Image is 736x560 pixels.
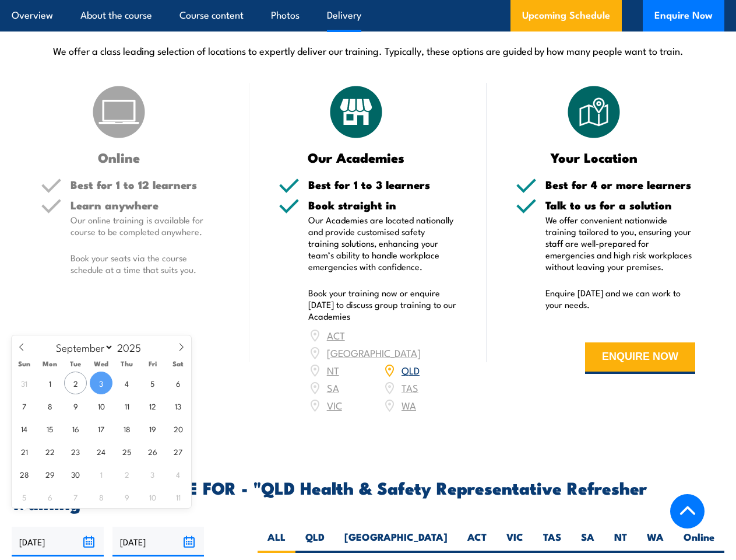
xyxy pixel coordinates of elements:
label: NT [604,530,637,553]
span: Thu [114,360,140,367]
h5: Learn anywhere [71,199,220,211]
span: September 28, 2025 [13,463,36,485]
span: October 11, 2025 [167,485,189,508]
span: September 10, 2025 [90,394,112,417]
input: From date [12,527,104,556]
p: Enquire [DATE] and we can work to your needs. [545,287,695,310]
span: September 3, 2025 [90,372,112,394]
span: September 1, 2025 [38,372,61,394]
a: QLD [402,363,420,377]
span: October 3, 2025 [141,463,164,485]
span: Fri [140,360,165,367]
p: We offer a class leading selection of locations to expertly deliver our training. Typically, thes... [12,44,724,57]
span: October 7, 2025 [64,485,87,508]
span: September 16, 2025 [64,417,87,440]
h3: Online [41,150,197,164]
button: ENQUIRE NOW [585,342,695,374]
span: September 24, 2025 [90,440,112,463]
h5: Talk to us for a solution [545,199,695,211]
p: Book your seats via the course schedule at a time that suits you. [71,252,220,275]
h3: Our Academies [279,150,435,164]
span: October 9, 2025 [115,485,138,508]
span: October 8, 2025 [90,485,112,508]
span: Sun [12,360,37,367]
span: October 6, 2025 [38,485,61,508]
h3: Your Location [516,150,672,164]
label: [GEOGRAPHIC_DATA] [334,530,457,553]
input: To date [112,527,205,556]
h5: Best for 4 or more learners [545,179,695,190]
h5: Book straight in [308,199,458,211]
span: October 4, 2025 [167,463,189,485]
span: September 20, 2025 [167,417,189,440]
span: September 18, 2025 [115,417,138,440]
p: We offer convenient nationwide training tailored to you, ensuring your staff are well-prepared fo... [545,214,695,272]
span: Sat [165,360,191,367]
label: ALL [258,530,295,553]
label: TAS [533,530,571,553]
span: September 11, 2025 [115,394,138,417]
label: ACT [457,530,496,553]
span: September 22, 2025 [38,440,61,463]
span: September 9, 2025 [64,394,87,417]
span: October 10, 2025 [141,485,164,508]
label: Online [674,530,724,553]
span: September 5, 2025 [141,372,164,394]
label: VIC [496,530,533,553]
h5: Best for 1 to 12 learners [71,179,220,190]
span: September 4, 2025 [115,372,138,394]
span: September 26, 2025 [141,440,164,463]
span: October 2, 2025 [115,463,138,485]
span: September 25, 2025 [115,440,138,463]
span: September 27, 2025 [167,440,189,463]
span: September 23, 2025 [64,440,87,463]
span: September 29, 2025 [38,463,61,485]
span: Tue [63,360,89,367]
label: QLD [295,530,334,553]
span: September 15, 2025 [38,417,61,440]
span: Mon [37,360,63,367]
input: Year [114,340,152,354]
span: August 31, 2025 [13,372,36,394]
p: Our Academies are located nationally and provide customised safety training solutions, enhancing ... [308,214,458,272]
span: September 7, 2025 [13,394,36,417]
p: Our online training is available for course to be completed anywhere. [71,214,220,237]
span: September 30, 2025 [64,463,87,485]
h5: Best for 1 to 3 learners [308,179,458,190]
span: September 21, 2025 [13,440,36,463]
select: Month [51,339,114,355]
span: Wed [89,360,114,367]
span: September 14, 2025 [13,417,36,440]
span: September 13, 2025 [167,394,189,417]
span: October 5, 2025 [13,485,36,508]
label: WA [637,530,674,553]
span: September 2, 2025 [64,372,87,394]
h2: UPCOMING SCHEDULE FOR - "QLD Health & Safety Representative Refresher Training" [12,480,724,510]
label: SA [571,530,604,553]
span: September 19, 2025 [141,417,164,440]
span: September 17, 2025 [90,417,112,440]
p: Book your training now or enquire [DATE] to discuss group training to our Academies [308,287,458,322]
span: September 6, 2025 [167,372,189,394]
span: September 8, 2025 [38,394,61,417]
span: October 1, 2025 [90,463,112,485]
span: September 12, 2025 [141,394,164,417]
